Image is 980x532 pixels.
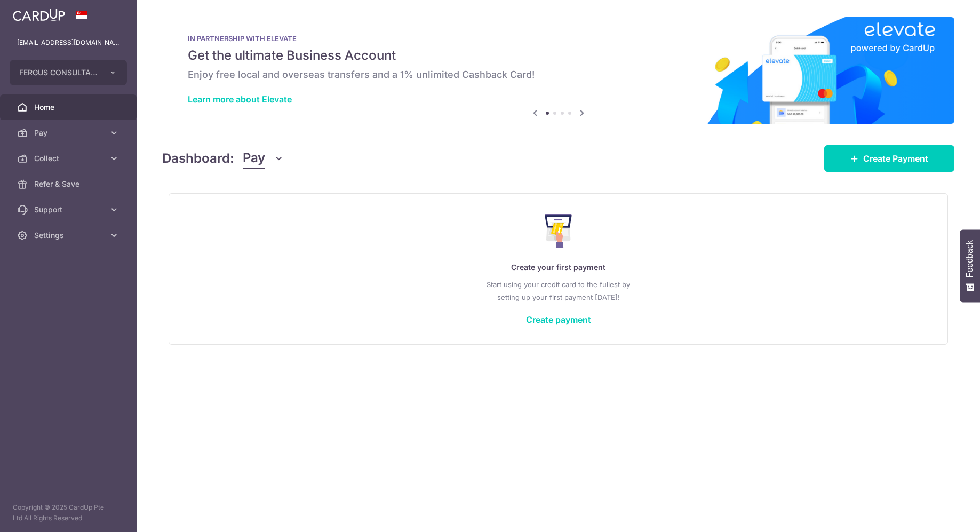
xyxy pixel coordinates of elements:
p: IN PARTNERSHIP WITH ELEVATE [188,34,929,43]
button: Pay [243,148,284,169]
span: Settings [34,230,105,241]
img: CardUp [13,9,65,21]
button: FERGUS CONSULTANCY GROUP PRIVATE LIMITED [10,60,127,85]
a: Create payment [526,314,591,325]
span: Create Payment [863,152,928,165]
img: Renovation banner [162,17,954,124]
img: Make Payment [545,214,572,248]
h5: Get the ultimate Business Account [188,47,929,64]
span: Feedback [965,240,975,277]
p: Create your first payment [190,261,926,274]
span: Refer & Save [34,179,105,189]
span: FERGUS CONSULTANCY GROUP PRIVATE LIMITED [19,67,98,78]
p: [EMAIL_ADDRESS][DOMAIN_NAME] [17,37,119,48]
span: Support [34,204,105,215]
a: Create Payment [824,145,954,172]
h6: Enjoy free local and overseas transfers and a 1% unlimited Cashback Card! [188,68,929,81]
span: Home [34,102,105,113]
span: Collect [34,153,105,164]
span: Pay [243,148,265,169]
p: Start using your credit card to the fullest by setting up your first payment [DATE]! [190,278,926,304]
span: Pay [34,128,105,138]
h4: Dashboard: [162,149,234,168]
a: Learn more about Elevate [188,94,292,105]
button: Feedback - Show survey [960,229,980,302]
